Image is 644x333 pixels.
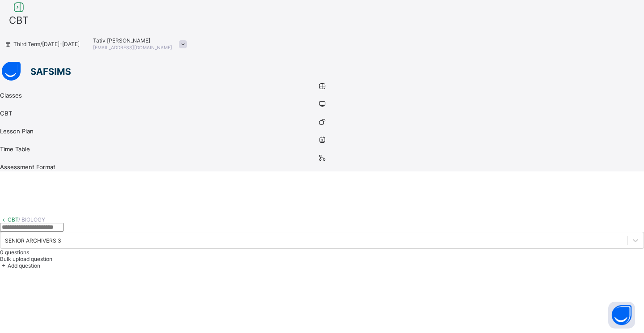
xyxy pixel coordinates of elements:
[89,37,191,51] div: TativThaddeus
[5,237,61,243] div: SENIOR ARCHIVERS 3
[93,37,172,44] span: Tativ [PERSON_NAME]
[4,41,80,47] span: session/term information
[608,302,635,329] button: Open asap
[9,14,29,26] span: CBT
[93,45,172,50] span: [EMAIL_ADDRESS][DOMAIN_NAME]
[8,216,18,223] a: CBT
[8,262,40,269] span: Add question
[2,62,71,81] img: safsims
[18,216,45,223] span: / BIOLOGY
